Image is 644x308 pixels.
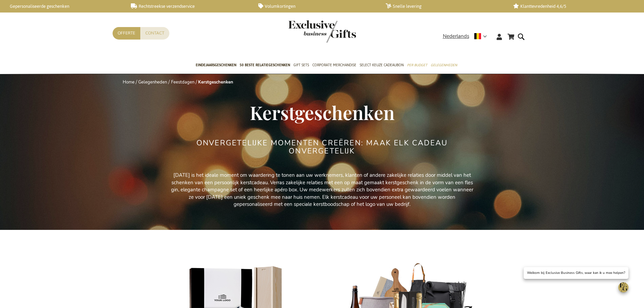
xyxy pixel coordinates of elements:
a: Eindejaarsgeschenken [196,57,236,74]
p: [DATE] is het ideale moment om waardering te tonen aan uw werknemers, klanten of andere zakelijke... [170,172,474,208]
a: Contact [140,27,169,40]
a: Gift Sets [293,57,309,74]
span: Gelegenheden [431,62,457,69]
a: Gelegenheden [431,57,457,74]
a: Per Budget [407,57,427,74]
span: Kerstgeschenken [250,100,395,125]
a: Feestdagen [171,79,194,85]
a: Select Keuze Cadeaubon [360,57,404,74]
span: Select Keuze Cadeaubon [360,62,404,69]
h2: ONVERGETELIJKE MOMENTEN CREËREN: MAAK ELK CADEAU ONVERGETELIJK [195,139,449,155]
span: Nederlands [443,32,469,40]
a: Gelegenheden [138,79,167,85]
span: Per Budget [407,62,427,69]
strong: Kerstgeschenken [198,79,233,85]
span: Eindejaarsgeschenken [196,62,236,69]
a: Snelle levering [386,3,502,9]
a: 50 beste relatiegeschenken [240,57,290,74]
span: 50 beste relatiegeschenken [240,62,290,69]
span: Gift Sets [293,62,309,69]
a: Home [123,79,135,85]
a: Volumkortingen [258,3,375,9]
span: Corporate Merchandise [312,62,356,69]
a: Klanttevredenheid 4,6/5 [513,3,630,9]
a: store logo [288,20,322,43]
a: Offerte [113,27,140,40]
a: Corporate Merchandise [312,57,356,74]
img: Exclusive Business gifts logo [288,20,356,43]
a: Gepersonaliseerde geschenken [3,3,120,9]
a: Rechtstreekse verzendservice [131,3,247,9]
